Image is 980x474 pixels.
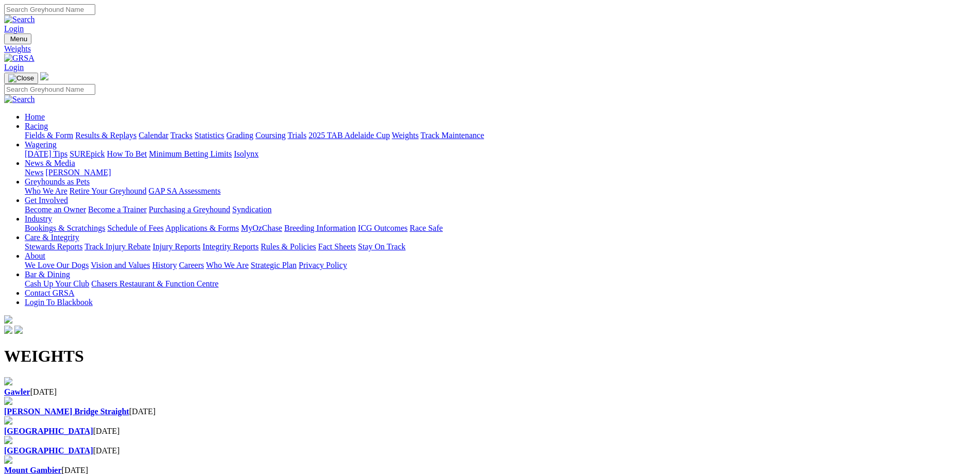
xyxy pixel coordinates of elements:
[4,397,12,405] img: file-red.svg
[25,187,976,196] div: Greyhounds as Pets
[195,131,225,140] a: Statistics
[25,177,90,186] a: Greyhounds as Pets
[25,159,75,167] a: News & Media
[4,4,95,15] input: Search
[25,131,73,140] a: Fields & Form
[25,270,70,279] a: Bar & Dining
[4,326,12,334] img: facebook.svg
[25,279,89,288] a: Cash Up Your Club
[14,326,23,334] img: twitter.svg
[4,387,976,397] div: [DATE]
[4,427,976,436] div: [DATE]
[255,131,286,140] a: Coursing
[25,205,86,214] a: Become an Owner
[4,347,976,366] h1: WEIGHTS
[4,377,12,385] img: file-red.svg
[179,261,204,269] a: Careers
[165,224,239,232] a: Applications & Forms
[299,261,347,269] a: Privacy Policy
[91,261,150,269] a: Vision and Values
[251,261,297,269] a: Strategic Plan
[152,261,177,269] a: History
[25,289,74,297] a: Contact GRSA
[358,224,407,232] a: ICG Outcomes
[4,427,93,435] a: [GEOGRAPHIC_DATA]
[25,251,45,260] a: About
[409,224,442,232] a: Race Safe
[107,224,163,232] a: Schedule of Fees
[4,24,24,33] a: Login
[170,131,193,140] a: Tracks
[4,446,976,455] div: [DATE]
[25,242,82,251] a: Stewards Reports
[4,63,24,72] a: Login
[107,149,147,158] a: How To Bet
[149,187,221,195] a: GAP SA Assessments
[25,168,976,177] div: News & Media
[25,261,89,269] a: We Love Our Dogs
[149,205,230,214] a: Purchasing a Greyhound
[4,54,35,63] img: GRSA
[25,112,45,121] a: Home
[25,261,976,270] div: About
[75,131,136,140] a: Results & Replays
[284,224,356,232] a: Breeding Information
[25,242,976,251] div: Care & Integrity
[4,416,12,425] img: file-red.svg
[308,131,390,140] a: 2025 TAB Adelaide Cup
[10,35,27,43] span: Menu
[261,242,316,251] a: Rules & Policies
[4,436,12,444] img: file-red.svg
[152,242,200,251] a: Injury Reports
[25,187,67,195] a: Who We Are
[241,224,282,232] a: MyOzChase
[4,446,93,455] a: [GEOGRAPHIC_DATA]
[4,84,95,95] input: Search
[70,187,147,195] a: Retire Your Greyhound
[88,205,147,214] a: Become a Trainer
[4,95,35,104] img: Search
[139,131,168,140] a: Calendar
[4,44,976,54] a: Weights
[234,149,259,158] a: Isolynx
[25,140,57,149] a: Wagering
[25,122,48,130] a: Racing
[25,131,976,140] div: Racing
[318,242,356,251] a: Fact Sheets
[70,149,105,158] a: SUREpick
[91,279,218,288] a: Chasers Restaurant & Function Centre
[232,205,271,214] a: Syndication
[4,33,31,44] button: Toggle navigation
[358,242,405,251] a: Stay On Track
[4,315,12,324] img: logo-grsa-white.png
[4,387,30,396] a: Gawler
[25,214,52,223] a: Industry
[392,131,419,140] a: Weights
[287,131,306,140] a: Trials
[25,224,976,233] div: Industry
[25,224,105,232] a: Bookings & Scratchings
[4,73,38,84] button: Toggle navigation
[4,455,12,464] img: file-red.svg
[25,233,79,242] a: Care & Integrity
[4,407,976,416] div: [DATE]
[25,196,68,205] a: Get Involved
[25,149,976,159] div: Wagering
[421,131,484,140] a: Track Maintenance
[8,74,34,82] img: Close
[25,298,93,307] a: Login To Blackbook
[40,72,48,80] img: logo-grsa-white.png
[4,15,35,24] img: Search
[25,205,976,214] div: Get Involved
[149,149,232,158] a: Minimum Betting Limits
[25,279,976,289] div: Bar & Dining
[4,407,129,416] a: [PERSON_NAME] Bridge Straight
[45,168,111,177] a: [PERSON_NAME]
[84,242,150,251] a: Track Injury Rebate
[25,149,67,158] a: [DATE] Tips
